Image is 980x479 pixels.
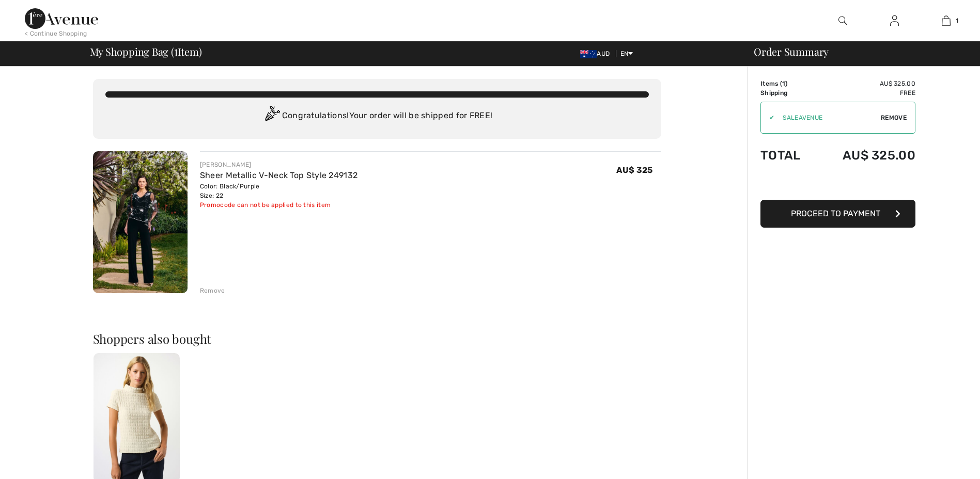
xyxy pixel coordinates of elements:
[25,29,87,38] div: < Continue Shopping
[90,46,202,57] span: My Shopping Bag ( Item)
[174,44,178,57] span: 1
[782,80,785,87] span: 1
[774,102,881,133] input: Promo code
[760,138,815,173] td: Total
[25,8,98,29] img: 1ère Avenue
[261,106,282,126] img: Congratulation2.svg
[890,14,899,27] img: My Info
[760,79,815,88] td: Items ( )
[620,50,633,57] span: EN
[200,286,225,295] div: Remove
[760,173,915,196] iframe: PayPal
[921,14,971,27] a: 1
[838,14,847,27] img: search the website
[815,79,915,88] td: AU$ 325.00
[815,138,915,173] td: AU$ 325.00
[105,106,649,126] div: Congratulations! Your order will be shipped for FREE!
[956,16,958,25] span: 1
[760,200,915,228] button: Proceed to Payment
[791,209,880,218] span: Proceed to Payment
[616,165,652,175] span: AU$ 325
[200,170,357,180] a: Sheer Metallic V-Neck Top Style 249132
[882,14,907,27] a: Sign In
[761,113,774,122] div: ✔
[942,14,951,27] img: My Bag
[93,151,188,293] img: Sheer Metallic V-Neck Top Style 249132
[93,332,661,345] h2: Shoppers also bought
[760,88,815,98] td: Shipping
[815,88,915,98] td: Free
[741,46,974,57] div: Order Summary
[580,50,597,58] img: Australian Dollar
[200,200,357,210] div: Promocode can not be applied to this item
[200,182,357,200] div: Color: Black/Purple Size: 22
[881,113,907,122] span: Remove
[580,50,614,57] span: AUD
[200,160,357,169] div: [PERSON_NAME]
